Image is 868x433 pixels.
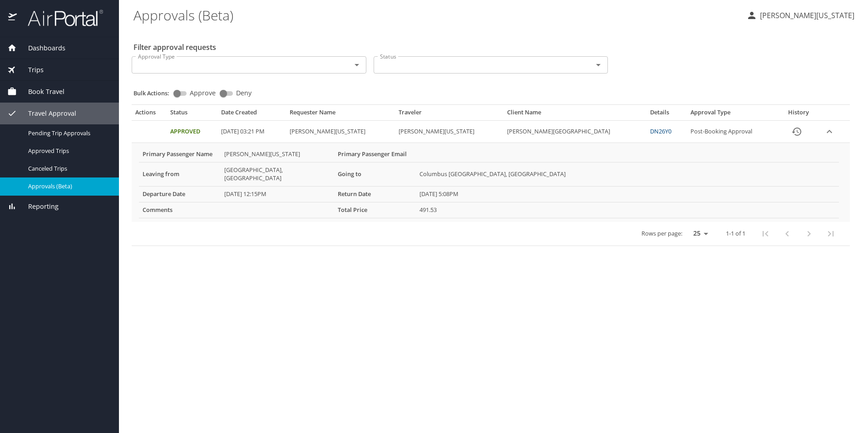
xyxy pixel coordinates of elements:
th: Actions [132,108,167,120]
td: [PERSON_NAME][US_STATE] [286,121,395,143]
th: Primary Passenger Email [334,147,416,162]
span: Book Travel [17,87,64,97]
p: 1-1 of 1 [726,231,745,236]
th: Traveler [395,108,504,120]
th: Date Created [217,108,286,120]
td: [PERSON_NAME][US_STATE] [395,121,504,143]
th: Comments [139,202,221,218]
button: Open [350,59,363,71]
th: Requester Name [286,108,395,120]
td: Columbus [GEOGRAPHIC_DATA], [GEOGRAPHIC_DATA] [416,162,839,186]
td: Post-Booking Approval [687,121,778,143]
h1: Approvals (Beta) [133,1,739,29]
img: airportal-logo.png [18,9,103,27]
p: Rows per page: [641,231,682,236]
p: [PERSON_NAME][US_STATE] [757,10,854,21]
table: More info for approvals [139,147,839,218]
td: [GEOGRAPHIC_DATA], [GEOGRAPHIC_DATA] [221,162,334,186]
span: Dashboards [17,43,65,53]
table: Approval table [132,108,850,246]
td: [DATE] 12:15PM [221,186,334,202]
a: DN26Y0 [650,127,671,135]
span: Approve [190,90,216,96]
span: Travel Approval [17,108,76,118]
th: Return Date [334,186,416,202]
span: Pending Trip Approvals [28,129,108,138]
button: History [786,121,808,143]
th: History [778,108,819,120]
span: Trips [17,65,44,75]
td: [PERSON_NAME][GEOGRAPHIC_DATA] [503,121,646,143]
span: Reporting [17,202,59,212]
th: Leaving from [139,162,221,186]
span: Deny [236,90,252,96]
td: [DATE] 03:21 PM [217,121,286,143]
h2: Filter approval requests [133,40,216,54]
td: [PERSON_NAME][US_STATE] [221,147,334,162]
span: Canceled Trips [28,164,108,173]
p: Bulk Actions: [133,89,177,97]
th: Details [646,108,687,120]
button: expand row [823,125,836,138]
span: Approved Trips [28,147,108,155]
img: icon-airportal.png [8,9,18,27]
th: Client Name [503,108,646,120]
select: rows per page [686,226,711,240]
th: Primary Passenger Name [139,147,221,162]
button: [PERSON_NAME][US_STATE] [743,7,858,24]
th: Status [167,108,218,120]
button: Open [592,59,605,71]
span: Approvals (Beta) [28,182,108,191]
th: Going to [334,162,416,186]
td: [DATE] 5:08PM [416,186,839,202]
td: 491.53 [416,202,839,218]
th: Departure Date [139,186,221,202]
td: Approved [167,121,218,143]
th: Approval Type [687,108,778,120]
th: Total Price [334,202,416,218]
